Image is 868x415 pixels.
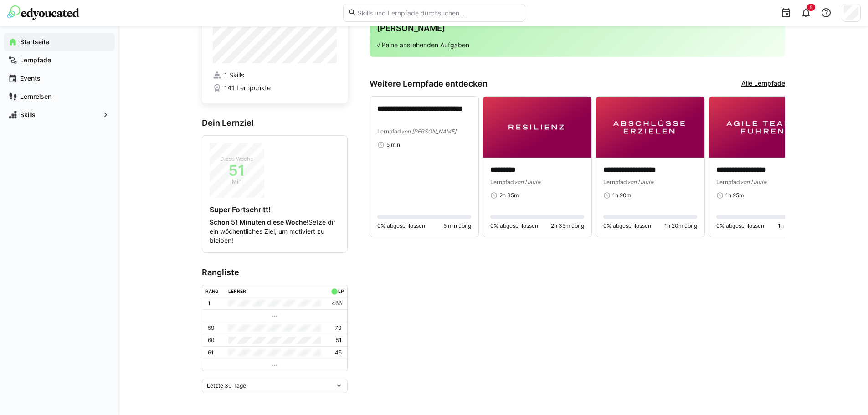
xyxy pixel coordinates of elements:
p: 59 [208,324,214,332]
span: 0% abgeschlossen [716,222,764,230]
span: 5 min [386,141,400,149]
p: 466 [332,300,342,307]
a: 1 Skills [213,71,337,80]
h3: Rangliste [202,267,348,277]
h3: Dein Lernziel [202,118,348,128]
span: 0% abgeschlossen [377,222,425,230]
h4: Super Fortschritt! [210,205,340,214]
span: von [PERSON_NAME] [401,128,456,135]
span: 0% abgeschlossen [490,222,538,230]
span: 1h 20m [612,192,631,199]
span: 1h 25m übrig [778,222,810,230]
span: 5 [810,5,812,10]
div: Rang [205,288,219,294]
span: Lernpfad [490,179,514,185]
span: 141 Lernpunkte [224,83,271,92]
div: LP [338,288,344,294]
span: 2h 35m übrig [551,222,584,230]
h3: Weitere Lernpfade entdecken [370,79,488,89]
p: 51 [336,337,342,344]
span: von Haufe [740,179,766,185]
h3: [PERSON_NAME] [377,23,778,33]
span: 2h 35m [499,192,519,199]
p: 45 [335,349,342,356]
span: 0% abgeschlossen [603,222,651,230]
span: 1h 20m übrig [664,222,697,230]
strong: Schon 51 Minuten diese Woche! [210,218,308,226]
img: image [483,97,591,158]
input: Skills und Lernpfade durchsuchen… [357,9,520,17]
img: image [709,97,817,158]
span: Lernpfad [603,179,627,185]
p: 1 [208,300,211,307]
p: Setze dir ein wöchentliches Ziel, um motiviert zu bleiben! [210,218,340,245]
img: image [596,97,704,158]
span: Lernpfad [716,179,740,185]
span: von Haufe [514,179,540,185]
a: Alle Lernpfade [741,79,785,89]
p: 60 [208,337,215,344]
p: √ Keine anstehenden Aufgaben [377,41,778,50]
span: 1 Skills [224,71,244,80]
span: von Haufe [627,179,653,185]
span: Letzte 30 Tage [207,382,246,389]
span: 1h 25m [725,192,744,199]
p: 61 [208,349,214,356]
span: 5 min übrig [443,222,471,230]
span: Lernpfad [377,128,401,135]
p: 70 [335,324,342,332]
div: Lerner [228,288,246,294]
